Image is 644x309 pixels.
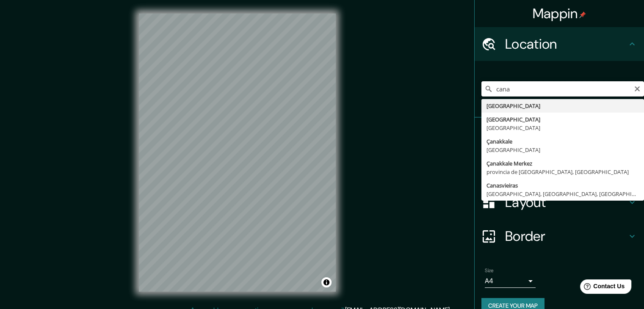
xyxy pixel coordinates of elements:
canvas: Map [139,14,336,292]
button: Clear [634,84,641,92]
label: Size [485,267,494,274]
h4: Layout [505,194,627,211]
div: Canasvieiras [486,181,639,190]
div: [GEOGRAPHIC_DATA] [486,124,639,132]
iframe: Help widget launcher [569,276,635,300]
div: [GEOGRAPHIC_DATA] [486,102,639,110]
div: A4 [485,274,536,288]
div: provincia de [GEOGRAPHIC_DATA], [GEOGRAPHIC_DATA] [486,168,639,176]
h4: Mappin [533,5,586,22]
button: Toggle attribution [321,277,332,287]
input: Pick your city or area [481,81,644,97]
div: Style [475,152,644,185]
div: Border [475,219,644,253]
div: [GEOGRAPHIC_DATA] [486,115,639,124]
h4: Location [505,36,627,52]
img: pin-icon.png [579,11,586,18]
div: Çanakkale Merkez [486,159,639,168]
div: Çanakkale [486,137,639,146]
div: Pins [475,118,644,152]
div: Location [475,27,644,61]
h4: Border [505,228,627,245]
div: Layout [475,185,644,219]
div: [GEOGRAPHIC_DATA], [GEOGRAPHIC_DATA], [GEOGRAPHIC_DATA] [486,190,639,198]
div: [GEOGRAPHIC_DATA] [486,146,639,154]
